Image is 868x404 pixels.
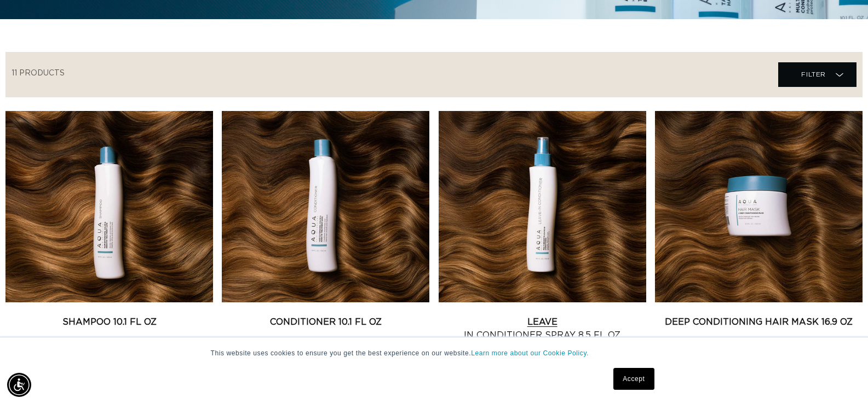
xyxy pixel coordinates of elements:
[801,64,826,85] span: Filter
[211,348,658,358] p: This website uses cookies to ensure you get the best experience on our website.
[7,373,31,397] div: Accessibility Menu
[613,368,654,390] a: Accept
[222,315,429,329] a: Conditioner 10.1 fl oz
[813,352,868,404] iframe: Chat Widget
[655,315,863,329] a: Deep Conditioning Hair Mask 16.9 oz
[12,69,65,77] span: 11 products
[5,315,213,329] a: Shampoo 10.1 fl oz
[439,315,646,342] a: Leave In Conditioner Spray 8.5 fl oz
[778,62,856,87] summary: Filter
[471,349,589,357] a: Learn more about our Cookie Policy.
